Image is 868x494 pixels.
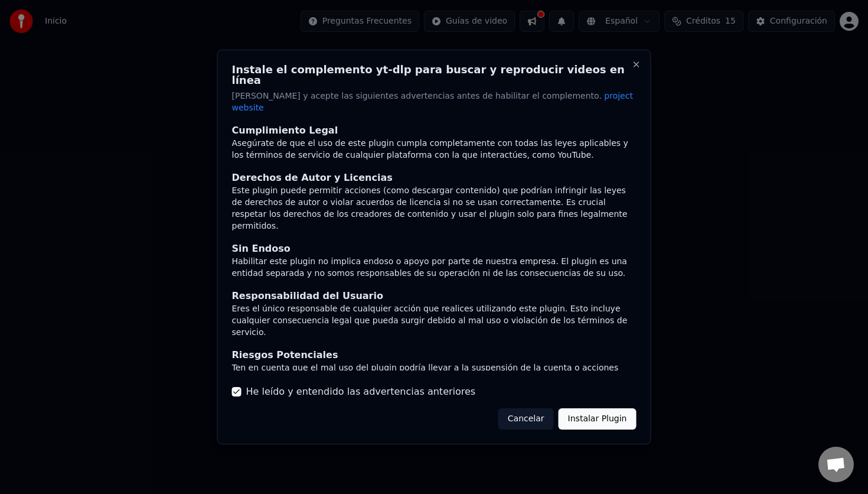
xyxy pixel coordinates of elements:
div: Eres el único responsable de cualquier acción que realices utilizando este plugin. Esto incluye c... [232,303,637,339]
div: Derechos de Autor y Licencias [232,171,637,185]
div: Este plugin puede permitir acciones (como descargar contenido) que podrían infringir las leyes de... [232,185,637,232]
h2: Instale el complemento yt-dlp para buscar y reproducir videos en línea [232,64,637,86]
div: Responsabilidad del Usuario [232,289,637,303]
button: Cancelar [498,408,554,430]
span: project website [232,91,633,112]
p: [PERSON_NAME] y acepte las siguientes advertencias antes de habilitar el complemento. [232,90,637,114]
div: Sin Endoso [232,242,637,256]
div: Ten en cuenta que el mal uso del plugin podría llevar a la suspensión de la cuenta o acciones leg... [232,362,637,386]
div: Riesgos Potenciales [232,348,637,362]
label: He leído y entendido las advertencias anteriores [246,385,476,399]
div: Cumplimiento Legal [232,123,637,138]
div: Habilitar este plugin no implica endoso o apoyo por parte de nuestra empresa. El plugin es una en... [232,256,637,279]
div: Asegúrate de que el uso de este plugin cumpla completamente con todas las leyes aplicables y los ... [232,138,637,161]
button: Instalar Plugin [559,408,637,430]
